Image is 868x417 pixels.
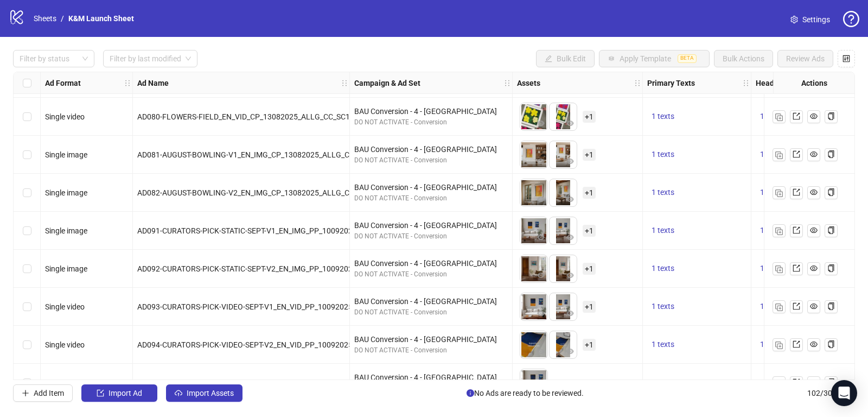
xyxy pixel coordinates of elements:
span: 1 texts [760,112,783,121]
button: 1 texts [647,186,679,199]
button: Add Item [13,384,73,402]
span: copy [827,340,835,348]
button: Duplicate [773,376,786,389]
span: export [793,150,800,158]
a: Sheets [31,12,59,24]
span: eye [537,119,545,127]
span: eye [810,188,818,196]
button: 1 texts [756,300,787,313]
button: 1 texts [647,224,679,237]
button: Preview [534,193,547,206]
span: 1 texts [760,188,783,197]
img: Duplicate [775,151,783,159]
span: eye [810,264,818,272]
span: Single image [45,226,87,235]
span: Single image [45,150,87,159]
span: copy [827,188,835,196]
span: Single video [45,340,85,349]
span: import [97,389,104,397]
button: Review Ads [777,50,833,67]
div: BAU Conversion - 4 - [GEOGRAPHIC_DATA] [354,219,508,231]
div: Resize Campaign & Ad Set column [509,72,512,93]
div: Select row 80 [14,212,41,250]
span: Import Ad [108,389,142,397]
span: + 1 [583,339,596,351]
img: Duplicate [775,304,783,311]
div: BAU Conversion - 4 - [GEOGRAPHIC_DATA] [354,371,508,383]
button: Preview [534,155,547,168]
img: Asset 1 [520,369,547,396]
button: 1 texts [756,148,787,161]
span: AD080-FLOWERS-FIELD_EN_VID_CP_13082025_ALLG_CC_SC1_None_ANDYWARHOL [137,112,425,121]
span: eye [566,271,574,279]
span: setting [790,16,798,23]
span: 1 texts [760,302,783,311]
span: holder [131,79,139,87]
span: Collection [45,378,78,387]
button: 1 texts [756,186,787,199]
div: Resize Primary Texts column [748,72,751,93]
span: 1 texts [652,150,674,159]
img: Asset 1 [520,255,547,282]
span: copy [827,112,835,120]
span: holder [124,79,131,87]
button: Preview [534,307,547,320]
li: / [61,12,64,24]
button: Import Assets [166,384,242,402]
strong: Ad Name [137,77,169,89]
span: eye [537,347,545,355]
span: cloud-upload [175,389,182,397]
img: Asset 1 [520,141,547,168]
span: 1 texts [652,226,674,235]
div: DO NOT ACTIVATE - Conversion [354,117,508,128]
span: 1 texts [652,188,674,197]
button: Preview [564,193,577,206]
img: Asset 2 [550,217,577,244]
button: Duplicate [773,186,786,199]
div: BAU Conversion - 4 - [GEOGRAPHIC_DATA] [354,257,508,269]
img: Asset 2 [550,141,577,168]
span: eye [537,271,545,279]
span: export [793,188,800,196]
button: Preview [564,117,577,130]
span: copy [827,150,835,158]
img: Asset 1 [520,179,547,206]
span: No Ads are ready to be reviewed. [467,387,584,399]
div: Select row 82 [14,288,41,326]
span: eye [537,157,545,165]
span: + 1 [583,301,596,313]
span: export [793,340,800,348]
span: eye [810,378,818,386]
img: Asset 1 [520,331,547,358]
button: 1 texts [647,338,679,351]
span: holder [503,79,511,87]
button: Preview [564,345,577,358]
button: Bulk Actions [714,50,773,67]
img: Asset 2 [550,293,577,320]
img: Duplicate [775,228,783,235]
span: AD091-CURATORS-PICK-STATIC-SEPT-V1_EN_IMG_PP_10092025_ALLG_CC_SC3_USP10_INTERIORS [137,226,476,235]
button: 1 texts [647,148,679,161]
button: Preview [564,269,577,282]
div: DO NOT ACTIVATE - Conversion [354,307,508,318]
button: Preview [534,269,547,282]
strong: Headlines [756,77,791,89]
span: Single image [45,264,87,273]
button: Duplicate [773,262,786,275]
button: Preview [534,345,547,358]
button: Duplicate [773,224,786,237]
button: Duplicate [773,110,786,123]
span: + 1 [583,187,596,199]
button: 1 texts [756,338,787,351]
span: 1 texts [760,226,783,235]
div: Select row 83 [14,326,41,364]
div: Resize Assets column [640,72,642,93]
button: Apply TemplateBETA [599,50,710,67]
span: eye [566,309,574,317]
span: copy [827,226,835,234]
img: Asset 1 [520,103,547,130]
span: eye [810,226,818,234]
span: info-circle [467,389,474,397]
div: DO NOT ACTIVATE - Conversion [354,155,508,166]
button: 1 texts [647,110,679,123]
